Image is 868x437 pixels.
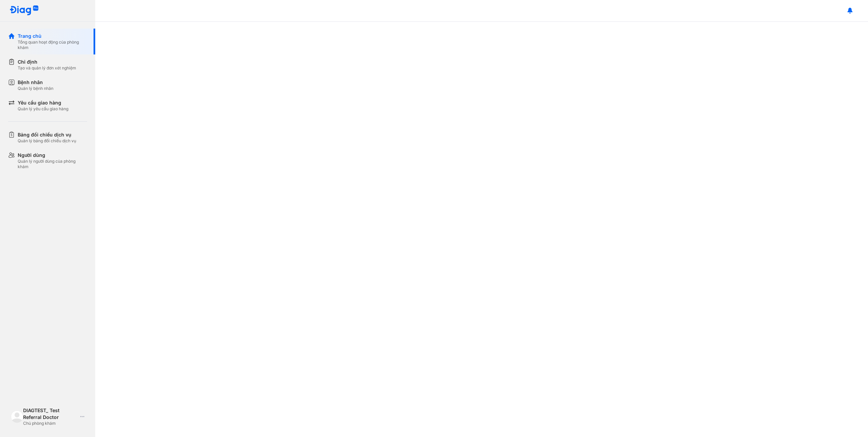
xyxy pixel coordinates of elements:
div: Trang chủ [18,33,87,39]
div: Tổng quan hoạt động của phòng khám [18,39,87,50]
div: DIAGTEST_ Test Referral Doctor [23,407,78,421]
div: Bảng đối chiếu dịch vụ [18,131,76,138]
div: Quản lý người dùng của phòng khám [18,159,87,169]
div: Người dùng [18,152,87,159]
div: Chỉ định [18,59,76,65]
div: Bệnh nhân [18,79,53,86]
div: Chủ phòng khám [23,421,78,426]
div: Yêu cầu giao hàng [18,99,68,106]
div: Quản lý bệnh nhân [18,86,53,91]
div: Tạo và quản lý đơn xét nghiệm [18,65,76,71]
img: logo [11,410,23,423]
div: Quản lý bảng đối chiếu dịch vụ [18,138,76,144]
div: Quản lý yêu cầu giao hàng [18,106,68,112]
img: logo [10,5,39,16]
